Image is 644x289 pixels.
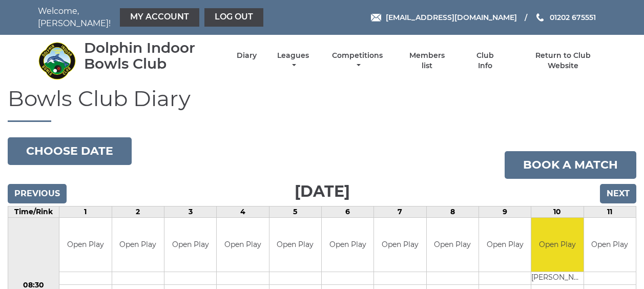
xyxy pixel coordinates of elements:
a: Diary [237,51,257,60]
td: 6 [321,207,373,218]
td: Open Play [59,218,111,272]
input: Next [600,184,636,203]
a: Leagues [275,51,311,71]
img: Email [371,14,381,22]
a: Competitions [330,51,386,71]
a: Members list [403,51,450,71]
td: 11 [584,207,636,218]
a: My Account [120,8,199,27]
td: 1 [59,207,112,218]
td: Open Play [217,218,268,272]
td: 2 [112,207,164,218]
td: Time/Rink [8,207,59,218]
td: 5 [269,207,321,218]
span: [EMAIL_ADDRESS][DOMAIN_NAME] [386,13,517,22]
td: Open Play [531,218,583,272]
div: Dolphin Indoor Bowls Club [84,40,219,72]
a: Log out [204,8,263,27]
td: Open Play [584,218,636,272]
td: 9 [479,207,531,218]
td: 8 [426,207,479,218]
td: Open Play [322,218,373,272]
td: Open Play [374,218,426,272]
a: Club Info [469,51,502,71]
a: Return to Club Website [520,51,606,71]
td: 10 [531,207,584,218]
a: Email [EMAIL_ADDRESS][DOMAIN_NAME] [371,12,517,23]
input: Previous [8,184,67,203]
td: Open Play [164,218,216,272]
td: 4 [217,207,269,218]
td: Open Play [112,218,164,272]
a: Phone us 01202 675551 [535,12,596,23]
h1: Bowls Club Diary [8,87,636,122]
td: [PERSON_NAME] [531,272,583,284]
a: Book a match [505,151,636,179]
td: 7 [374,207,426,218]
img: Phone us [536,13,544,22]
span: 01202 675551 [550,13,596,22]
td: Open Play [479,218,531,272]
nav: Welcome, [PERSON_NAME]! [38,5,266,30]
td: Open Play [427,218,479,272]
td: 3 [164,207,216,218]
button: Choose date [8,137,132,165]
img: Dolphin Indoor Bowls Club [38,42,76,80]
td: Open Play [269,218,321,272]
